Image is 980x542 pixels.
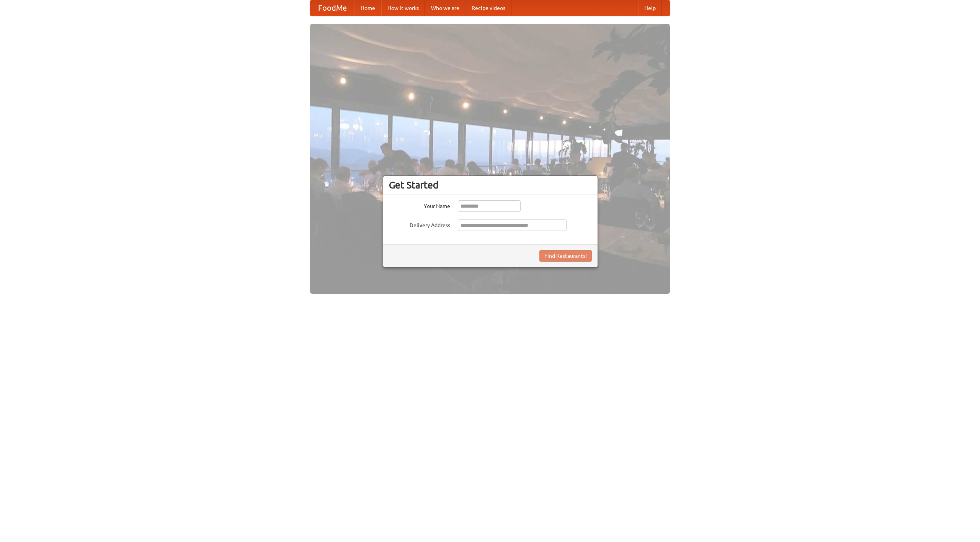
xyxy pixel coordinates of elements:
a: Recipe videos [465,0,511,16]
a: FoodMe [310,0,354,16]
button: Find Restaurants! [539,250,592,262]
a: Help [638,0,662,16]
label: Your Name [389,200,450,210]
label: Delivery Address [389,219,450,229]
a: Home [354,0,381,16]
a: How it works [381,0,425,16]
h3: Get Started [389,179,592,191]
a: Who we are [425,0,465,16]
